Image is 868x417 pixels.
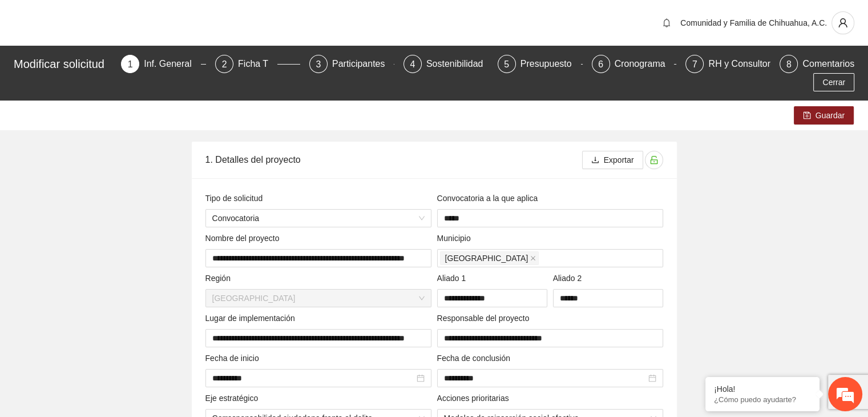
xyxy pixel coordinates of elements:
[803,111,811,121] span: save
[121,55,206,73] div: 1Inf. General
[205,192,267,205] span: Tipo de solicitud
[222,59,227,69] span: 2
[66,141,158,256] span: Estamos en línea.
[592,55,677,73] div: 6Cronograma
[205,272,235,284] span: Región
[831,11,854,34] button: user
[437,352,515,364] span: Fecha de conclusión
[780,55,854,73] div: 8Comentarios
[591,156,599,165] span: download
[786,59,792,69] span: 8
[714,395,811,404] p: ¿Cómo puedo ayudarte?
[553,272,586,284] span: Aliado 2
[604,154,634,166] span: Exportar
[645,151,663,169] button: unlock
[212,290,425,307] span: Chihuahua
[794,106,854,125] button: saveGuardar
[692,59,697,69] span: 7
[205,312,300,324] span: Lugar de implementación
[410,59,415,69] span: 4
[582,151,643,169] button: downloadExportar
[802,55,854,73] div: Comentarios
[708,55,789,73] div: RH y Consultores
[316,59,321,69] span: 3
[212,210,425,227] span: Convocatoria
[615,55,675,73] div: Cronograma
[437,392,514,404] span: Acciones prioritarias
[215,55,300,73] div: 2Ficha T
[59,58,192,73] div: Chatee con nosotros ahora
[832,18,854,28] span: user
[815,109,845,122] span: Guardar
[417,374,425,382] span: close-circle
[657,14,676,32] button: bell
[205,392,263,404] span: Eje estratégico
[714,384,811,394] div: ¡Hola!
[437,232,475,244] span: Municipio
[504,59,509,69] span: 5
[187,6,215,33] div: Minimizar ventana de chat en vivo
[648,374,656,382] span: close-circle
[205,232,284,244] span: Nombre del proyecto
[440,251,539,265] span: Chihuahua
[426,55,492,73] div: Sostenibilidad
[238,55,277,73] div: Ficha T
[645,155,663,165] span: unlock
[813,73,854,91] button: Cerrar
[205,352,264,364] span: Fecha de inicio
[144,55,201,73] div: Inf. General
[520,55,581,73] div: Presupuesto
[530,255,536,261] span: close
[205,143,582,176] div: 1. Detalles del proyecto
[437,272,470,284] span: Aliado 1
[332,55,394,73] div: Participantes
[6,288,217,328] textarea: Escriba su mensaje y pulse “Intro”
[685,55,770,73] div: 7RH y Consultores
[498,55,583,73] div: 5Presupuesto
[437,312,534,324] span: Responsable del proyecto
[658,18,675,27] span: bell
[128,59,133,69] span: 1
[14,55,114,73] div: Modificar solicitud
[403,55,488,73] div: 4Sostenibilidad
[598,59,603,69] span: 6
[680,18,827,27] span: Comunidad y Familia de Chihuahua, A.C.
[445,252,528,264] span: [GEOGRAPHIC_DATA]
[309,55,394,73] div: 3Participantes
[822,76,845,89] span: Cerrar
[437,192,542,205] span: Convocatoria a la que aplica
